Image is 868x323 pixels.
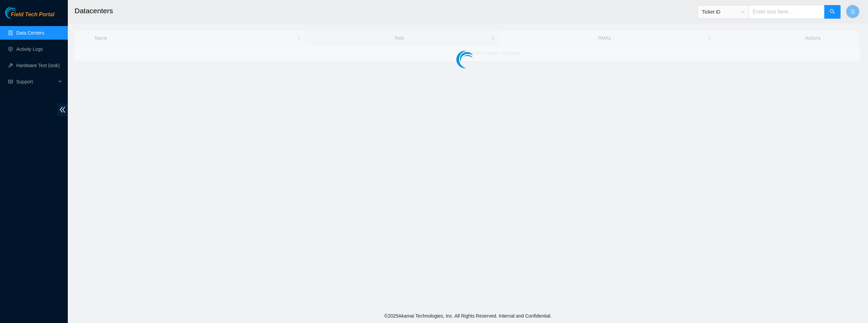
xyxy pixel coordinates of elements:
[749,5,825,19] input: Enter text here...
[16,63,60,68] a: Hardware Test (isok)
[68,309,868,323] footer: © 2025 Akamai Technologies, Inc. All Rights Reserved. Internal and Confidential.
[16,30,44,36] a: Data Centers
[16,46,43,52] a: Activity Logs
[8,79,13,84] span: read
[824,5,841,19] button: search
[702,7,745,17] span: Ticket ID
[846,5,860,18] button: S
[5,12,54,21] a: Akamai TechnologiesField Tech Portal
[57,103,68,116] span: double-left
[5,7,34,19] img: Akamai Technologies
[851,7,855,16] span: S
[11,12,54,18] span: Field Tech Portal
[16,75,56,88] span: Support
[830,9,835,15] span: search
